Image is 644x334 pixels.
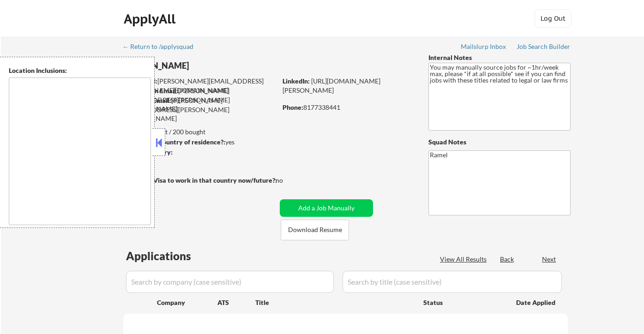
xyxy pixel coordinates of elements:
div: 87 sent / 200 bought [123,127,277,137]
div: yes [123,137,274,147]
div: Job Search Builder [517,43,571,50]
a: [URL][DOMAIN_NAME][PERSON_NAME] [283,77,380,94]
input: Search by company (case sensitive) [126,271,334,293]
strong: Can work in country of residence?: [123,138,225,146]
div: Mailslurp Inbox [461,43,507,50]
div: [PERSON_NAME][EMAIL_ADDRESS][PERSON_NAME][DOMAIN_NAME] [124,86,277,113]
div: View All Results [440,255,489,264]
div: [PERSON_NAME][EMAIL_ADDRESS][PERSON_NAME][DOMAIN_NAME] [123,96,277,123]
div: 8177338441 [283,103,413,112]
div: Squad Notes [428,137,571,147]
div: Internal Notes [428,53,571,62]
input: Search by title (case sensitive) [343,271,562,293]
strong: LinkedIn: [283,77,310,85]
div: Status [423,294,503,310]
strong: Phone: [283,103,303,111]
div: ApplyAll [124,11,178,27]
a: ← Return to /applysquad [122,43,202,52]
button: Download Resume [281,220,349,240]
button: Add a Job Manually [280,199,373,217]
strong: Will need Visa to work in that country now/future?: [123,176,277,184]
button: Log Out [535,9,572,28]
div: Title [255,298,415,307]
a: Mailslurp Inbox [461,43,507,52]
div: Applications [126,250,217,262]
div: Location Inclusions: [9,66,151,75]
div: Back [500,255,515,264]
div: [PERSON_NAME] [123,60,313,72]
div: Date Applied [516,298,557,307]
div: ATS [217,298,255,307]
div: no [276,176,302,185]
div: Next [542,255,557,264]
div: ← Return to /applysquad [122,43,202,50]
div: Company [157,298,217,307]
div: [PERSON_NAME][EMAIL_ADDRESS][PERSON_NAME][DOMAIN_NAME] [124,77,277,95]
